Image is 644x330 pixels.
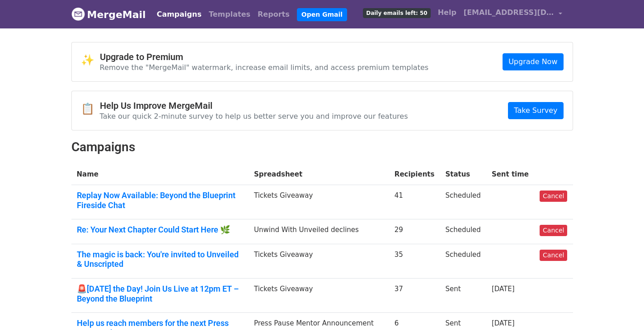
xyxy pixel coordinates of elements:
span: ✨ [81,54,100,67]
h4: Upgrade to Premium [100,51,429,62]
a: 🚨[DATE] the Day! Join Us Live at 12pm ET – Beyond the Blueprint [77,284,244,303]
img: MergeMail logo [71,7,85,21]
a: Cancel [540,225,567,236]
a: Campaigns [153,5,205,23]
th: Name [71,164,249,185]
td: Tickets Giveaway [249,244,389,278]
a: MergeMail [71,5,146,24]
a: Open Gmail [297,8,347,21]
td: Scheduled [440,185,486,219]
a: Replay Now Available: Beyond the Blueprint Fireside Chat [77,191,244,210]
p: Remove the "MergeMail" watermark, increase email limits, and access premium templates [100,63,429,72]
td: Scheduled [440,219,486,244]
a: [EMAIL_ADDRESS][DOMAIN_NAME] [460,4,566,25]
a: Daily emails left: 50 [359,4,434,22]
th: Status [440,164,486,185]
p: Take our quick 2-minute survey to help us better serve you and improve our features [100,112,408,121]
th: Sent time [486,164,534,185]
a: Upgrade Now [503,53,563,70]
a: [DATE] [492,319,515,327]
a: Cancel [540,250,567,261]
th: Spreadsheet [249,164,389,185]
td: Tickets Giveaway [249,185,389,219]
td: 37 [389,279,440,313]
h2: Campaigns [71,139,573,155]
th: Recipients [389,164,440,185]
td: 35 [389,244,440,278]
a: [DATE] [492,285,515,293]
span: [EMAIL_ADDRESS][DOMAIN_NAME] [464,7,554,18]
a: Re: Your Next Chapter Could Start Here 🌿 [77,225,244,235]
td: Tickets Giveaway [249,279,389,313]
span: 📋 [81,102,100,116]
a: Help [434,4,460,22]
td: Unwind With Unveiled declines [249,219,389,244]
a: The magic is back: You're invited to Unveiled & Unscripted [77,250,244,269]
td: 29 [389,219,440,244]
span: Daily emails left: 50 [363,8,430,18]
a: Templates [205,5,254,23]
td: 41 [389,185,440,219]
td: Scheduled [440,244,486,278]
a: Cancel [540,191,567,202]
a: Reports [254,5,293,23]
a: Take Survey [508,102,563,119]
h4: Help Us Improve MergeMail [100,100,408,111]
td: Sent [440,279,486,313]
